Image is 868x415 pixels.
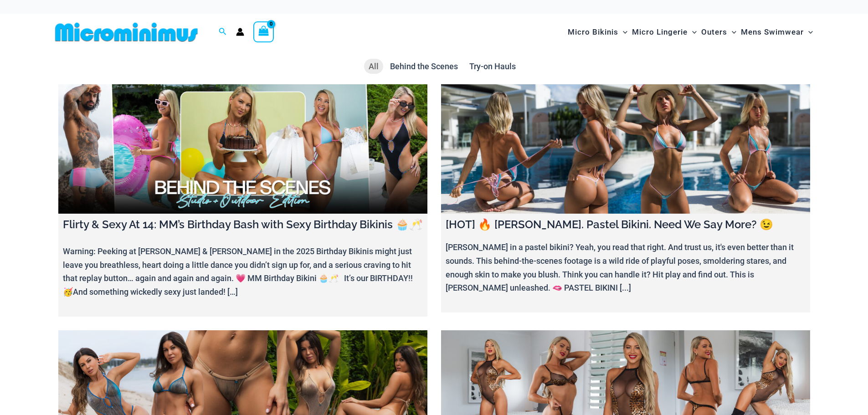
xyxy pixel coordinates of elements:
[51,22,201,42] img: MM SHOP LOGO FLAT
[568,20,618,44] span: Micro Bikinis
[63,245,423,299] p: Warning: Peeking at [PERSON_NAME] & [PERSON_NAME] in the 2025 Birthday Bikinis might just leave y...
[469,61,516,71] span: Try-on Hauls
[63,218,423,231] h4: Flirty & Sexy At 14: MM’s Birthday Bash with Sexy Birthday Bikinis 🧁🥂
[630,18,699,46] a: Micro LingerieMenu ToggleMenu Toggle
[739,18,815,46] a: Mens SwimwearMenu ToggleMenu Toggle
[727,20,736,44] span: Menu Toggle
[741,20,804,44] span: Mens Swimwear
[219,26,227,38] a: Search icon link
[446,218,806,231] h4: [HOT] 🔥 [PERSON_NAME]. Pastel Bikini. Need We Say More? 😉
[446,241,806,295] p: [PERSON_NAME] in a pastel bikini? Yeah, you read that right. And trust us, it's even better than ...
[441,84,810,214] a: [HOT] 🔥 Olivia. Pastel Bikini. Need We Say More? 😉
[369,61,379,71] span: All
[699,18,739,46] a: OutersMenu ToggleMenu Toggle
[701,20,727,44] span: Outers
[236,28,244,36] a: Account icon link
[565,18,630,46] a: Micro BikinisMenu ToggleMenu Toggle
[390,61,458,71] span: Behind the Scenes
[618,20,627,44] span: Menu Toggle
[58,84,427,214] a: Flirty & Sexy At 14: MM’s Birthday Bash with Sexy Birthday Bikinis 🧁🥂
[564,17,817,47] nav: Site Navigation
[632,20,688,44] span: Micro Lingerie
[253,21,274,42] a: View Shopping Cart, empty
[688,20,697,44] span: Menu Toggle
[804,20,813,44] span: Menu Toggle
